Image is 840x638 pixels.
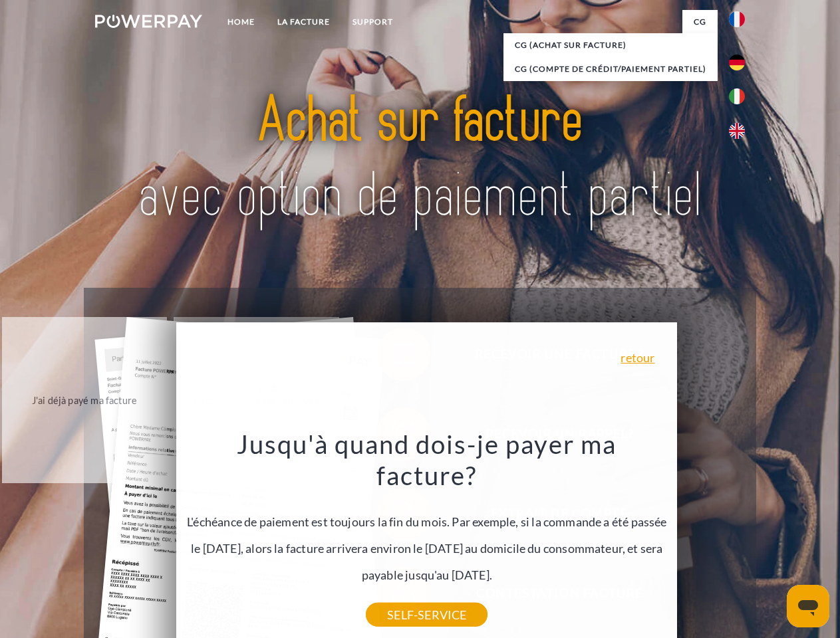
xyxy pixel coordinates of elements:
img: en [729,123,745,139]
div: J'ai déjà payé ma facture [10,391,160,409]
iframe: Bouton de lancement de la fenêtre de messagerie [787,585,829,627]
a: CG [682,10,718,34]
a: CG (achat sur facture) [503,33,718,57]
img: title-powerpay_fr.svg [127,64,713,255]
a: LA FACTURE [266,10,341,34]
a: SELF-SERVICE [366,603,488,627]
h3: Jusqu'à quand dois-je payer ma facture? [184,428,670,492]
a: Support [341,10,404,34]
img: fr [729,11,745,27]
img: it [729,88,745,104]
a: CG (Compte de crédit/paiement partiel) [503,57,718,81]
img: de [729,54,745,70]
div: L'échéance de paiement est toujours la fin du mois. Par exemple, si la commande a été passée le [... [184,428,670,615]
a: retour [621,352,654,364]
img: logo-powerpay-white.svg [95,15,202,28]
a: Home [216,10,266,34]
